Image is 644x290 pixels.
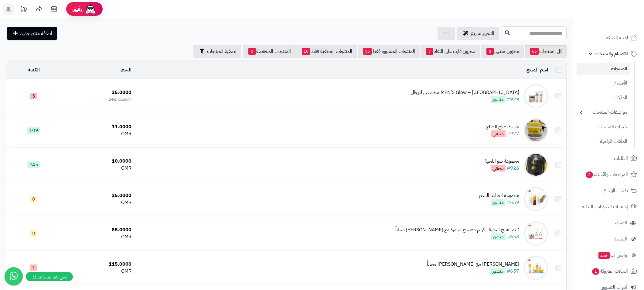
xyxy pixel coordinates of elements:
span: 109 [27,127,40,134]
img: ai-face.png [84,3,97,15]
a: المنتجات المنشورة فقط56 [358,45,420,58]
img: مجموعة العناية بالشعر [524,187,548,211]
span: 0 [248,48,256,55]
span: طلبات الإرجاع [603,186,628,195]
span: الأقسام والمنتجات [595,50,628,58]
img: كريم تفتيح البشرة - كريم مصحح البشرة مع ريتنول مجاناً [524,221,548,246]
a: السعر [120,66,131,74]
a: #658 [507,233,519,240]
a: السلات المتروكة1 [577,264,640,278]
span: اضافة منتج جديد [20,30,52,37]
div: ماسك علاج الصلع [486,123,519,130]
span: السلات المتروكة [591,267,628,275]
a: خيارات المنتجات [577,120,630,133]
a: اضافة منتج جديد [7,27,57,40]
span: المراجعات والأسئلة [585,170,628,179]
span: 7 [426,48,433,55]
span: التحرير لسريع [471,30,494,37]
span: منشور [491,268,506,274]
div: مجموعة العناية بالشعر [479,192,519,199]
div: OMR [63,233,132,240]
span: 0 [30,196,37,202]
div: 85.0000 [63,226,132,233]
span: جديد [598,252,610,259]
a: #926 [507,164,519,172]
a: اسم المنتج [526,66,548,74]
div: [PERSON_NAME] مع [PERSON_NAME] مجاناً [427,261,519,268]
a: إشعارات التحويلات البنكية [577,199,640,214]
span: تصفية المنتجات [207,48,236,55]
span: الطلبات [614,154,628,163]
a: مخزون قارب على النفاذ7 [421,45,480,58]
a: التحرير لسريع [457,27,499,40]
a: الكمية [28,66,40,74]
span: العملاء [615,219,627,227]
span: 66 [530,48,539,55]
span: المدونة [614,235,627,243]
span: لوحة التحكم [605,33,628,42]
a: #929 [507,96,519,103]
span: 24% [109,97,117,102]
a: كل المنتجات66 [525,45,567,58]
img: باكج شايني مع كريم نضارة مجاناً [524,256,548,280]
a: لوحة التحكم [577,30,640,45]
span: 33.0000 [118,97,131,102]
div: OMR [63,165,132,172]
a: مخزون منتهي8 [481,45,524,58]
a: المراجعات والأسئلة2 [577,167,640,182]
img: ماسك علاج الصلع [524,118,548,143]
div: OMR [63,130,132,137]
div: MEN’S Glow – [GEOGRAPHIC_DATA] مخصص للرجال [411,89,519,96]
span: 25.0000 [112,89,131,96]
a: المدونة [577,232,640,246]
span: رفيق [72,5,82,13]
span: منشور [491,96,506,103]
span: 8 [486,48,494,55]
a: #927 [507,130,519,137]
span: 56 [363,48,372,55]
a: المنتجات المخفية فقط10 [296,45,357,58]
a: مواصفات المنتجات [577,106,630,119]
span: 2 [586,171,593,178]
div: 115.0000 [63,261,132,268]
a: العملاء [577,216,640,230]
span: منشور [491,199,506,206]
span: مخفي [491,165,506,171]
span: وآتس آب [598,251,627,259]
a: الأقسام [577,77,630,90]
div: 25.0000 [63,192,132,199]
img: مجموعة نمو اللحية [524,153,548,177]
div: OMR [63,268,132,275]
div: OMR [63,199,132,206]
a: الطلبات [577,151,640,166]
span: 5 [30,93,37,99]
a: المنتجات المخفضة0 [243,45,296,58]
span: 0 [30,230,37,237]
span: 1 [30,264,37,271]
a: المنتجات [577,63,630,75]
div: 11.0000 [63,123,132,130]
a: #659 [507,199,519,206]
img: MEN’S Glow – باكج مخصص للرجال [524,84,548,108]
a: وآتس آبجديد [577,248,640,262]
span: منشور [491,233,506,240]
span: إشعارات التحويلات البنكية [582,202,628,211]
a: الماركات [577,91,630,104]
div: كريم تفتيح البشرة - كريم مصحح البشرة مع [PERSON_NAME] مجاناً [395,226,519,233]
a: طلبات الإرجاع [577,183,640,198]
span: 1 [592,268,599,275]
a: #657 [507,268,519,275]
a: الملفات الرقمية [577,135,630,148]
div: مجموعة نمو اللحية [485,158,519,165]
span: 245 [27,161,40,168]
span: 10 [302,48,310,55]
a: تحديثات المنصة [16,3,31,17]
button: تصفية المنتجات [193,45,241,58]
div: 10.0000 [63,158,132,165]
span: مخفي [491,130,506,137]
